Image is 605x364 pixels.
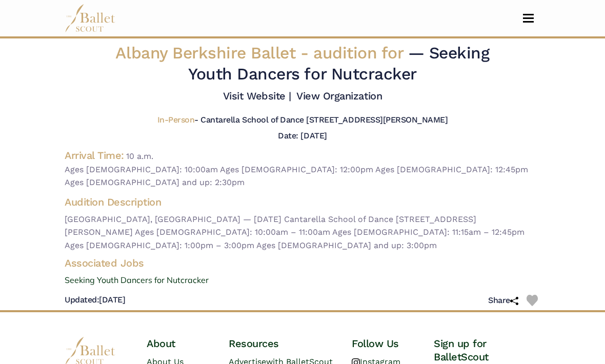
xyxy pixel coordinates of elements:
[313,43,403,63] span: audition for
[434,337,540,363] h4: Sign up for BalletScout
[65,295,125,306] h5: [DATE]
[157,115,448,126] h5: - Cantarella School of Dance [STREET_ADDRESS][PERSON_NAME]
[223,90,291,102] a: Visit Website |
[157,115,195,125] span: In-Person
[126,151,153,161] span: 10 a.m.
[56,274,549,287] a: Seeking Youth Dancers for Nutcracker
[65,213,540,252] span: [GEOGRAPHIC_DATA], [GEOGRAPHIC_DATA] — [DATE] Cantarella School of Dance [STREET_ADDRESS][PERSON_...
[56,256,549,270] h4: Associated Jobs
[65,195,540,209] h4: Audition Description
[65,295,99,305] span: Updated:
[65,149,124,161] h4: Arrival Time:
[516,13,540,23] button: Toggle navigation
[147,337,212,350] h4: About
[229,337,335,350] h4: Resources
[278,131,327,140] h5: Date: [DATE]
[488,295,518,306] h5: Share
[352,337,417,350] h4: Follow Us
[65,163,540,189] span: Ages [DEMOGRAPHIC_DATA]: 10:00am Ages [DEMOGRAPHIC_DATA]: 12:00pm Ages [DEMOGRAPHIC_DATA]: 12:45p...
[296,90,382,102] a: View Organization
[115,43,408,63] span: Albany Berkshire Ballet -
